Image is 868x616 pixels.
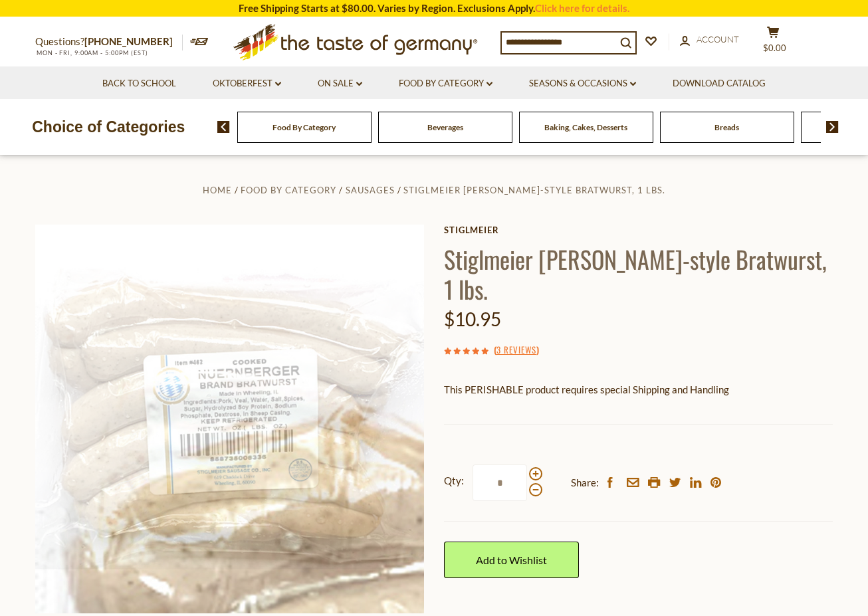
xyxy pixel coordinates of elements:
[399,76,492,91] a: Food By Category
[544,122,627,132] a: Baking, Cakes, Desserts
[444,472,464,489] strong: Qty:
[444,308,501,330] span: $10.95
[35,33,183,51] p: Questions?
[403,185,665,195] a: Stiglmeier [PERSON_NAME]-style Bratwurst, 1 lbs.
[427,122,463,132] a: Beverages
[318,76,362,91] a: On Sale
[102,76,176,91] a: Back to School
[535,2,629,14] a: Click here for details.
[496,343,536,358] a: 3 Reviews
[697,34,739,45] span: Account
[457,408,833,425] li: We will ship this product in heat-protective packaging and ice.
[444,381,833,398] p: This PERISHABLE product requires special Shipping and Handling
[714,122,739,132] a: Breads
[217,121,230,133] img: previous arrow
[84,35,173,47] a: [PHONE_NUMBER]
[203,185,232,195] a: Home
[826,121,839,133] img: next arrow
[444,225,833,235] a: Stiglmeier
[444,244,833,304] h1: Stiglmeier [PERSON_NAME]-style Bratwurst, 1 lbs.
[680,33,739,47] a: Account
[529,76,636,91] a: Seasons & Occasions
[272,122,336,132] a: Food By Category
[473,464,527,501] input: Qty:
[753,26,793,59] button: $0.00
[571,474,599,491] span: Share:
[763,43,786,53] span: $0.00
[494,343,539,356] span: ( )
[213,76,281,91] a: Oktoberfest
[35,225,424,613] img: Stiglmeier Nuernberger-style Bratwurst, 1 lbs.
[35,49,148,56] span: MON - FRI, 9:00AM - 5:00PM (EST)
[673,76,766,91] a: Download Catalog
[241,185,336,195] a: Food By Category
[346,185,395,195] a: Sausages
[444,542,579,578] a: Add to Wishlist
